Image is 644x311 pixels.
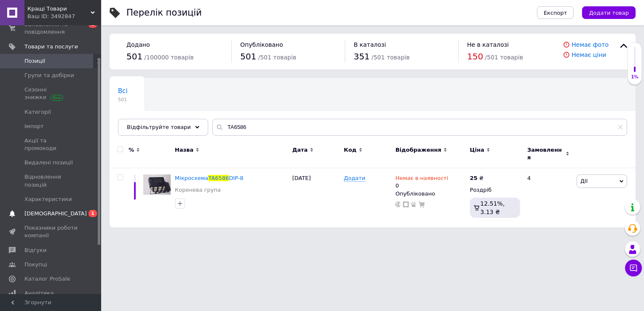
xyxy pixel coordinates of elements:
span: Замовлення та повідомлення [24,21,78,36]
span: Замовлення [527,146,563,161]
a: Коренева група [175,186,221,194]
span: Відгуки [24,247,46,254]
div: 4 [522,168,574,228]
span: Експорт [544,10,567,16]
span: В каталозі [354,41,386,48]
span: Всі [118,87,128,95]
div: Ваш ID: 3492847 [27,13,101,20]
span: [DEMOGRAPHIC_DATA] [24,210,87,217]
span: / 501 товарів [258,54,296,61]
span: Немає в наявності [395,175,448,184]
input: Пошук по назві позиції, артикулу і пошуковим запитам [212,119,627,136]
b: 25 [470,175,478,181]
span: / 100000 товарів [144,54,193,61]
a: Немає фото [572,41,609,48]
span: 351 [354,51,370,62]
span: Мікросхема [175,175,209,181]
span: % [129,146,134,154]
div: Перелік позицій [126,8,202,17]
button: Додати товар [582,6,636,19]
div: Роздріб [470,186,520,194]
span: Кращі Товари [27,5,91,13]
span: DIP-8 [229,175,243,181]
a: Немає ціни [572,51,606,58]
span: 12.51%, 3.13 ₴ [480,200,505,215]
span: Каталог ProSale [24,275,70,283]
div: Опубліковано [395,190,466,198]
span: Покупці [24,261,47,268]
div: 1% [628,74,641,80]
span: Код [344,146,357,154]
span: Позиції [24,57,45,65]
img: Мікросхема TA6586 DIP-8 [143,174,171,195]
span: Дії [580,178,588,184]
button: Чат з покупцем [625,260,642,276]
span: 501 [126,51,142,62]
span: Назва [175,146,193,154]
span: Характеристики [24,196,72,203]
span: Категорії [24,108,51,116]
span: Дата [292,146,308,154]
span: Імпорт [24,123,44,130]
div: [DATE] [290,168,341,228]
span: / 501 товарів [371,54,409,61]
span: / 501 товарів [485,54,523,61]
span: Відфільтруйте товари [127,124,191,130]
span: Товари та послуги [24,43,78,51]
span: 501 [240,51,256,62]
span: Відображення [395,146,441,154]
div: 0 [395,174,448,190]
span: Акції та промокоди [24,137,78,152]
span: Видалені позиції [24,159,73,166]
span: Не в каталозі [467,41,509,48]
span: 1 [89,210,97,217]
div: ₴ [470,174,483,182]
span: 501 [118,97,128,103]
span: Додати [344,175,365,182]
span: 150 [467,51,483,62]
span: Опубліковано [240,41,283,48]
a: МікросхемаTA6586DIP-8 [175,175,244,181]
span: Ціна [470,146,484,154]
span: Відновлення позицій [24,173,78,188]
span: TA6586 [208,175,229,181]
span: Сезонні знижки [24,86,78,101]
span: Додано [126,41,150,48]
button: Експорт [537,6,574,19]
span: Показники роботи компанії [24,224,78,239]
span: Додати товар [589,10,629,16]
span: Групи та добірки [24,72,74,79]
span: Аналітика [24,290,54,297]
